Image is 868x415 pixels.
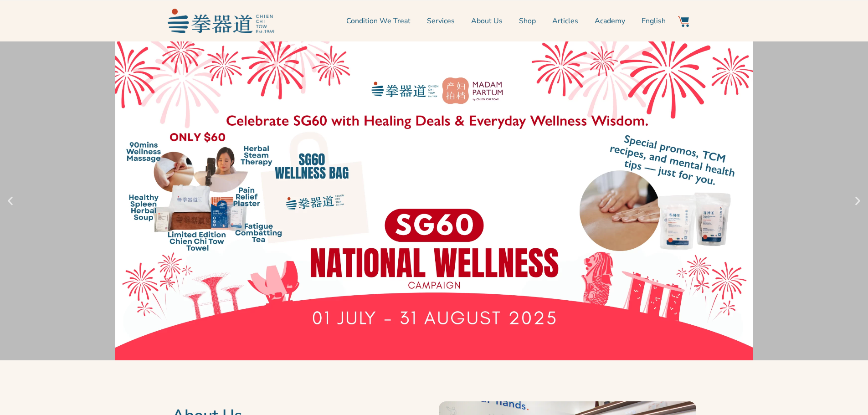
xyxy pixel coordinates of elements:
div: Next slide [852,195,863,207]
nav: Menu [279,10,666,32]
span: English [642,15,666,26]
img: Website Icon-03 [678,16,689,27]
a: English [642,10,666,32]
a: Shop [519,10,536,32]
a: Condition We Treat [346,10,411,32]
a: Services [427,10,455,32]
a: Academy [595,10,625,32]
div: Previous slide [5,195,16,207]
a: About Us [471,10,503,32]
a: Articles [552,10,578,32]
